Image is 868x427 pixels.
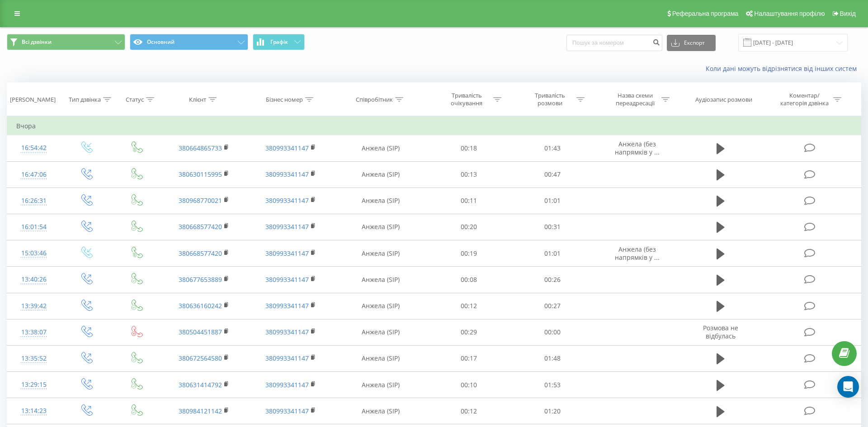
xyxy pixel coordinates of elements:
div: [PERSON_NAME] [10,96,56,103]
td: 00:12 [427,293,510,319]
td: Вчора [7,117,861,135]
a: 380993341147 [265,170,309,178]
a: 380968770021 [179,196,222,205]
button: Основний [130,34,248,50]
td: 01:01 [510,240,594,267]
td: 00:18 [427,135,510,161]
a: 380993341147 [265,380,309,389]
td: 01:43 [510,135,594,161]
button: Графік [253,34,305,50]
td: 00:26 [510,267,594,293]
div: Коментар/категорія дзвінка [778,92,831,107]
td: 00:17 [427,345,510,371]
td: Анжела (SIP) [334,267,427,293]
td: 01:01 [510,188,594,214]
button: Експорт [667,35,716,51]
div: Клієнт [189,96,206,103]
td: 00:11 [427,188,510,214]
td: Анжела (SIP) [334,240,427,267]
a: 380993341147 [265,222,309,231]
span: Графік [270,39,288,45]
a: 380993341147 [265,144,309,152]
a: 380631414792 [179,380,222,389]
div: 13:40:26 [16,271,52,288]
td: Анжела (SIP) [334,293,427,319]
td: Анжела (SIP) [334,398,427,424]
span: Анжела (без напрямків у ... [615,245,660,262]
a: 380993341147 [265,354,309,362]
a: 380984121142 [179,407,222,415]
td: 01:48 [510,345,594,371]
span: Налаштування профілю [754,10,825,17]
div: 15:03:46 [16,244,52,262]
td: Анжела (SIP) [334,135,427,161]
a: 380993341147 [265,249,309,258]
td: 00:31 [510,214,594,240]
div: Співробітник [356,96,393,103]
div: Тривалість розмови [526,92,574,107]
a: 380993341147 [265,275,309,284]
td: 00:27 [510,293,594,319]
td: Анжела (SIP) [334,161,427,188]
td: Анжела (SIP) [334,188,427,214]
td: 00:47 [510,161,594,188]
a: 380993341147 [265,196,309,205]
div: 16:01:54 [16,218,52,236]
div: 16:26:31 [16,192,52,210]
div: Бізнес номер [266,96,303,103]
span: Вихід [840,10,856,17]
a: 380677653889 [179,275,222,284]
a: 380630115995 [179,170,222,178]
td: 00:12 [427,398,510,424]
td: 00:08 [427,267,510,293]
div: 13:35:52 [16,350,52,367]
div: Тривалість очікування [443,92,491,107]
div: Open Intercom Messenger [837,376,859,398]
a: 380504451887 [179,328,222,336]
td: Анжела (SIP) [334,319,427,345]
a: 380672564580 [179,354,222,362]
button: Всі дзвінки [7,34,125,50]
td: 00:19 [427,240,510,267]
div: 13:38:07 [16,324,52,341]
input: Пошук за номером [566,35,662,51]
td: 00:00 [510,319,594,345]
td: 00:13 [427,161,510,188]
a: 380664865733 [179,144,222,152]
div: Тип дзвінка [69,96,101,103]
a: Коли дані можуть відрізнятися вiд інших систем [706,64,861,73]
a: 380993341147 [265,301,309,310]
a: 380668577420 [179,249,222,258]
td: 00:20 [427,214,510,240]
div: 16:47:06 [16,166,52,183]
td: Анжела (SIP) [334,345,427,371]
div: Аудіозапис розмови [695,96,752,103]
div: 13:39:42 [16,297,52,315]
span: Реферальна програма [672,10,739,17]
a: 380993341147 [265,328,309,336]
div: Статус [126,96,144,103]
td: Анжела (SIP) [334,214,427,240]
a: 380636160242 [179,301,222,310]
a: 380668577420 [179,222,222,231]
td: Анжела (SIP) [334,372,427,398]
td: 00:29 [427,319,510,345]
div: 16:54:42 [16,139,52,157]
div: 13:14:23 [16,402,52,420]
a: 380993341147 [265,407,309,415]
td: 01:53 [510,372,594,398]
span: Анжела (без напрямків у ... [615,140,660,156]
span: Розмова не відбулась [703,324,738,340]
td: 01:20 [510,398,594,424]
td: 00:10 [427,372,510,398]
span: Всі дзвінки [22,38,52,46]
div: 13:29:15 [16,376,52,394]
div: Назва схеми переадресації [611,92,659,107]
